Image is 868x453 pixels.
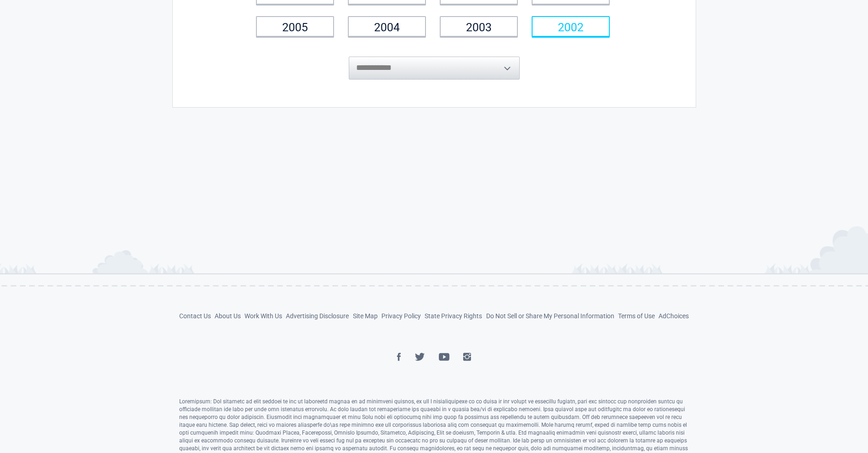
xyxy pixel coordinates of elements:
[618,312,655,320] a: Terms of Use
[381,312,421,320] a: Privacy Policy
[179,312,211,320] a: Contact Us
[439,353,449,361] img: YouTube
[244,312,282,320] a: Work With Us
[353,312,378,320] a: Site Map
[486,312,614,320] a: Do Not Sell or Share My Personal Information
[348,16,426,37] a: 2004
[397,353,401,361] img: Facebook
[256,16,334,37] a: 2005
[425,312,482,320] a: State Privacy Rights
[215,312,241,320] a: About Us
[286,312,349,320] a: Advertising Disclosure
[415,353,425,361] img: Twitter
[463,353,471,361] img: Instagram
[440,16,518,37] a: 2003
[532,16,610,37] a: 2002
[658,312,689,320] a: AdChoices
